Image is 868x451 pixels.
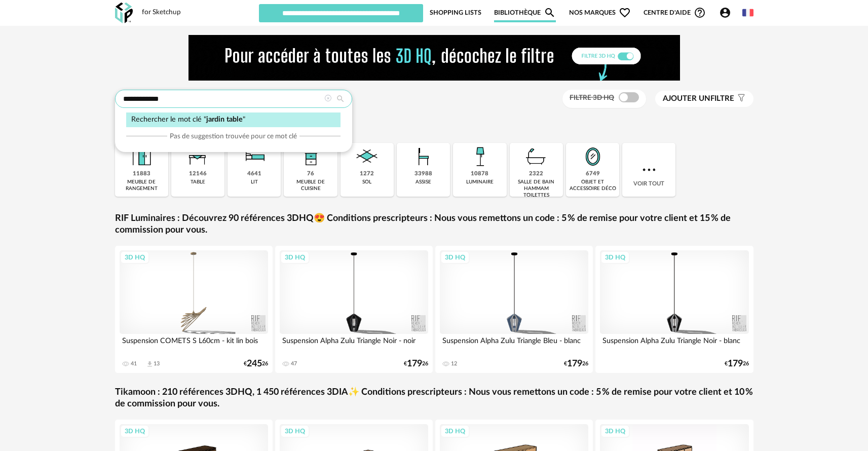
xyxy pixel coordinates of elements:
[275,246,433,373] a: 3D HQ Suspension Alpha Zulu Triangle Noir - noir 47 €17926
[440,251,470,264] div: 3D HQ
[694,7,706,19] span: Help Circle Outline icon
[430,3,481,22] a: Shopping Lists
[719,7,731,19] span: Account Circle icon
[407,360,422,367] span: 179
[416,179,431,185] div: assise
[353,143,381,170] img: Sol.png
[644,7,706,19] span: Centre d'aideHelp Circle Outline icon
[120,251,149,264] div: 3D HQ
[170,132,297,141] span: Pas de suggestion trouvée pour ce mot clé
[640,161,658,179] img: more.7b13dc1.svg
[410,143,437,170] img: Assise.png
[564,360,588,367] div: € 26
[280,334,429,354] div: Suspension Alpha Zulu Triangle Noir - noir
[544,7,556,19] span: Magnify icon
[595,246,753,373] a: 3D HQ Suspension Alpha Zulu Triangle Noir - blanc €17926
[494,3,556,22] a: BibliothèqueMagnify icon
[280,425,310,438] div: 3D HQ
[513,179,560,199] div: salle de bain hammam toilettes
[466,143,494,170] img: Luminaire.png
[600,251,630,264] div: 3D HQ
[579,143,607,170] img: Miroir.png
[206,116,243,123] span: jardin table
[622,143,675,197] div: Voir tout
[569,3,631,22] span: Nos marques
[719,7,736,19] span: Account Circle icon
[742,7,753,18] img: fr
[133,170,150,178] div: 11883
[287,179,334,192] div: meuble de cuisine
[142,8,181,17] div: for Sketchup
[120,334,269,354] div: Suspension COMETS S L60cm - kit lin bois
[126,112,341,127] div: Rechercher le mot clé " "
[440,425,470,438] div: 3D HQ
[184,143,211,170] img: Table.png
[586,170,600,178] div: 6749
[567,360,582,367] span: 179
[569,179,616,192] div: objet et accessoire déco
[115,246,273,373] a: 3D HQ Suspension COMETS S L60cm - kit lin bois 41 Download icon 13 €24526
[600,334,749,354] div: Suspension Alpha Zulu Triangle Noir - blanc
[734,94,746,104] span: Filter icon
[247,360,262,367] span: 245
[188,35,680,81] img: FILTRE%20HQ%20NEW_V1%20(4).gif
[404,360,428,367] div: € 26
[451,360,457,367] div: 12
[466,179,494,185] div: luminaire
[362,179,371,185] div: sol
[280,251,310,264] div: 3D HQ
[435,246,593,373] a: 3D HQ Suspension Alpha Zulu Triangle Bleu - blanc 12 €17926
[529,170,543,178] div: 2322
[154,360,160,367] div: 13
[128,143,155,170] img: Meuble%20de%20rangement.png
[471,170,488,178] div: 10878
[131,360,137,367] div: 41
[663,94,734,104] span: filtre
[120,425,149,438] div: 3D HQ
[297,143,324,170] img: Rangement.png
[247,170,261,178] div: 4641
[619,7,631,19] span: Heart Outline icon
[115,3,133,23] img: OXP
[360,170,374,178] div: 1272
[600,425,630,438] div: 3D HQ
[241,143,268,170] img: Literie.png
[570,94,614,101] span: Filtre 3D HQ
[414,170,432,178] div: 33988
[440,334,589,354] div: Suspension Alpha Zulu Triangle Bleu - blanc
[115,387,753,410] a: Tikamoon : 210 références 3DHQ, 1 450 références 3DIA✨ Conditions prescripteurs : Nous vous remet...
[115,213,753,237] a: RIF Luminaires : Découvrez 90 références 3DHQ😍 Conditions prescripteurs : Nous vous remettons un ...
[191,179,205,185] div: table
[291,360,297,367] div: 47
[663,95,710,102] span: Ajouter un
[728,360,743,367] span: 179
[146,360,154,368] span: Download icon
[251,179,258,185] div: lit
[118,179,165,192] div: meuble de rangement
[522,143,550,170] img: Salle%20de%20bain.png
[655,91,753,107] button: Ajouter unfiltre Filter icon
[244,360,268,367] div: € 26
[189,170,207,178] div: 12146
[307,170,314,178] div: 76
[725,360,749,367] div: € 26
